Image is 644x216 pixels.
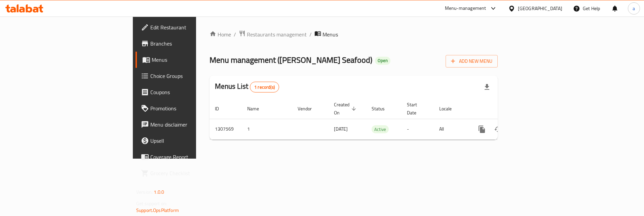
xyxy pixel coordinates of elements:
[150,72,235,80] span: Choice Groups
[136,149,240,165] a: Coverage Report
[215,81,279,92] h2: Menus List
[451,57,492,65] span: Add New Menu
[136,188,153,196] span: Version:
[445,4,486,12] div: Menu-management
[215,105,228,113] span: ID
[136,100,240,116] a: Promotions
[150,39,235,48] span: Branches
[136,116,240,133] a: Menu disclaimer
[407,101,426,117] span: Start Date
[250,84,279,90] span: 1 record(s)
[136,35,240,52] a: Branches
[334,101,358,117] span: Created On
[247,105,268,113] span: Name
[490,121,506,137] button: Change Status
[136,52,240,68] a: Menus
[402,119,434,139] td: -
[468,99,544,119] th: Actions
[150,23,235,31] span: Edit Restaurant
[375,58,390,63] span: Open
[239,30,307,39] a: Restaurants management
[154,188,164,196] span: 1.0.0
[309,30,312,38] li: /
[136,68,240,84] a: Choice Groups
[439,105,460,113] span: Locale
[372,105,393,113] span: Status
[136,19,240,35] a: Edit Restaurant
[136,165,240,181] a: Grocery Checklist
[150,120,235,129] span: Menu disclaimer
[150,169,235,177] span: Grocery Checklist
[474,121,490,137] button: more
[247,30,307,38] span: Restaurants management
[150,104,235,112] span: Promotions
[372,126,389,133] span: Active
[518,5,562,12] div: [GEOGRAPHIC_DATA]
[242,119,292,139] td: 1
[210,30,498,39] nav: breadcrumb
[210,99,544,140] table: enhanced table
[434,119,468,139] td: All
[136,133,240,149] a: Upsell
[136,206,179,215] a: Support.OpsPlatform
[633,5,635,12] span: a
[298,105,320,113] span: Vendor
[446,55,498,67] button: Add New Menu
[150,153,235,161] span: Coverage Report
[479,79,495,95] div: Export file
[250,82,279,92] div: Total records count
[323,30,338,38] span: Menus
[334,125,348,133] span: [DATE]
[150,88,235,96] span: Coupons
[375,57,390,65] div: Open
[150,137,235,145] span: Upsell
[136,199,167,208] span: Get support on:
[210,52,372,67] span: Menu management ( [PERSON_NAME] Seafood )
[136,84,240,100] a: Coupons
[152,56,235,64] span: Menus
